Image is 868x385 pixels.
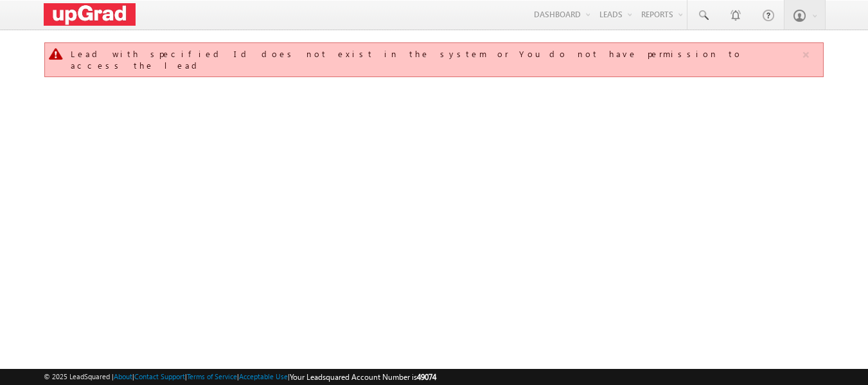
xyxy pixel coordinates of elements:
span: 49074 [417,372,436,382]
a: About [114,372,132,381]
span: © 2025 LeadSquared | | | | | [44,371,436,383]
div: Lead with specified Id does not exist in the system or You do not have permission to access the lead [71,48,801,71]
a: Contact Support [134,372,185,381]
a: Acceptable Use [239,372,288,381]
span: Your Leadsquared Account Number is [290,372,436,382]
img: Custom Logo [44,3,136,26]
a: Terms of Service [187,372,237,381]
